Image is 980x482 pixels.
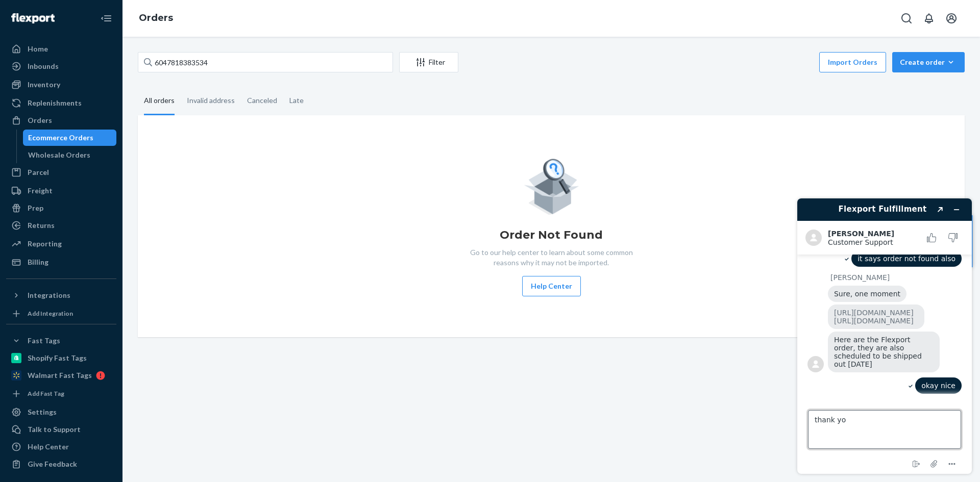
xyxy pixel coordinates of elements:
[6,388,116,400] a: Add Fast Tag
[892,52,965,72] button: Create order
[247,87,277,114] div: Canceled
[522,276,581,296] button: Help Center
[28,290,70,300] div: Integrations
[6,112,116,129] a: Orders
[500,227,603,243] h1: Order Not Found
[28,133,93,143] div: Ecommerce Orders
[789,190,980,482] iframe: Find more information here
[6,164,116,181] a: Parcel
[11,13,55,23] img: Flexport logo
[28,203,43,213] div: Prep
[6,308,116,320] a: Add Integration
[28,459,77,469] div: Give Feedback
[819,52,886,72] button: Import Orders
[896,8,917,29] button: Open Search Box
[28,424,81,435] div: Talk to Support
[144,87,175,115] div: All orders
[28,80,60,90] div: Inventory
[6,404,116,420] a: Settings
[28,370,92,380] div: Walmart Fast Tags
[6,421,116,438] button: Talk to Support
[28,407,57,417] div: Settings
[28,389,64,398] div: Add Fast Tag
[400,57,458,67] div: Filter
[22,7,43,16] span: Chat
[187,87,235,114] div: Invalid address
[28,220,55,231] div: Returns
[6,350,116,366] a: Shopify Fast Tags
[6,41,116,57] a: Home
[23,147,117,163] a: Wholesale Orders
[6,58,116,74] a: Inbounds
[28,61,59,71] div: Inbounds
[23,130,117,146] a: Ecommerce Orders
[28,186,53,196] div: Freight
[28,167,49,177] div: Parcel
[6,254,116,270] a: Billing
[28,336,60,346] div: Fast Tags
[139,12,173,23] a: Orders
[28,442,69,452] div: Help Center
[6,236,116,252] a: Reporting
[138,52,393,72] input: Search orders
[28,150,90,160] div: Wholesale Orders
[28,309,73,318] div: Add Integration
[6,200,116,216] a: Prep
[28,98,82,108] div: Replenishments
[28,257,48,267] div: Billing
[6,77,116,93] a: Inventory
[289,87,304,114] div: Late
[6,287,116,303] button: Integrations
[28,239,62,249] div: Reporting
[919,8,939,29] button: Open notifications
[6,439,116,455] a: Help Center
[131,4,181,33] ol: breadcrumbs
[6,367,116,384] a: Walmart Fast Tags
[399,52,458,72] button: Filter
[462,247,641,268] p: Go to our help center to learn about some common reasons why it may not be imported.
[96,8,116,29] button: Close Navigation
[28,353,87,363] div: Shopify Fast Tags
[900,57,957,67] div: Create order
[524,156,579,215] img: Empty list
[6,456,116,472] button: Give Feedback
[6,95,116,111] a: Replenishments
[6,183,116,199] a: Freight
[6,333,116,349] button: Fast Tags
[28,44,48,54] div: Home
[941,8,962,29] button: Open account menu
[6,217,116,234] a: Returns
[28,115,52,125] div: Orders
